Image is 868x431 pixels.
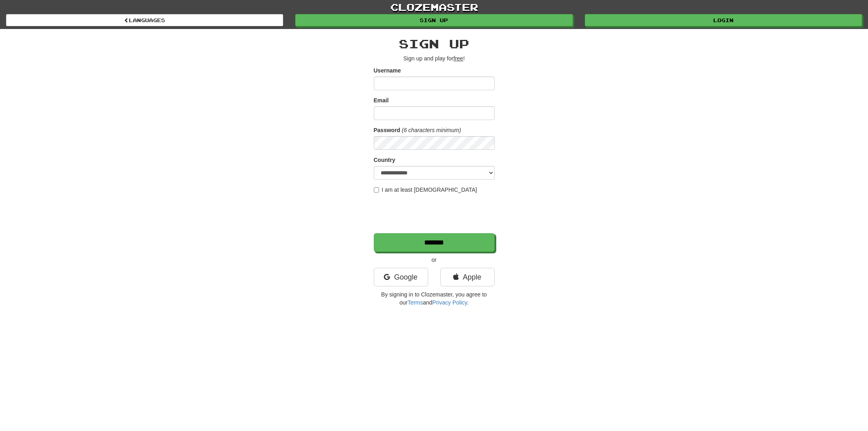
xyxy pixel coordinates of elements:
[402,127,461,133] em: (6 characters minimum)
[454,55,463,62] u: free
[6,14,283,26] a: Languages
[440,268,495,286] a: Apple
[432,299,467,306] a: Privacy Policy
[585,14,862,26] a: Login
[374,256,495,264] p: or
[374,186,477,194] label: I am at least [DEMOGRAPHIC_DATA]
[374,290,495,307] p: By signing in to Clozemaster, you agree to our and .
[374,187,379,193] input: I am at least [DEMOGRAPHIC_DATA]
[374,54,495,62] p: Sign up and play for !
[374,156,396,164] label: Country
[374,198,496,229] iframe: reCAPTCHA
[374,37,495,50] h2: Sign up
[374,268,428,286] a: Google
[374,96,389,104] label: Email
[374,126,400,134] label: Password
[374,66,401,75] label: Username
[295,14,572,26] a: Sign up
[408,299,423,306] a: Terms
